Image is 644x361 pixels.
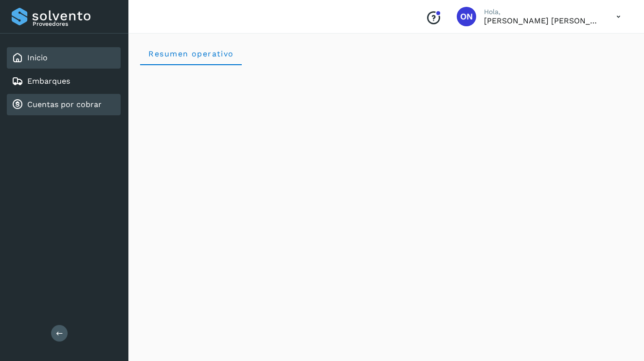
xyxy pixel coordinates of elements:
a: Inicio [27,53,48,62]
p: Proveedores [33,20,117,27]
div: Inicio [7,47,121,69]
div: Cuentas por cobrar [7,94,121,115]
p: OMAR NOE MARTINEZ RUBIO [484,16,601,25]
a: Embarques [27,76,70,86]
div: Embarques [7,71,121,92]
a: Cuentas por cobrar [27,100,102,109]
p: Hola, [484,8,601,16]
span: Resumen operativo [148,49,234,58]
